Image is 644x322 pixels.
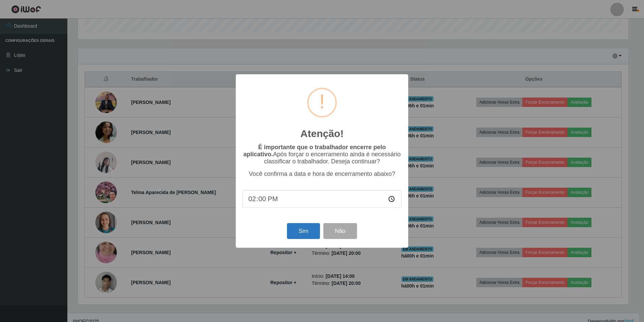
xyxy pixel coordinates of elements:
p: Você confirma a data e hora de encerramento abaixo? [243,170,401,178]
h2: Atenção! [300,128,344,140]
button: Sim [287,223,320,239]
button: Não [323,223,357,239]
p: Após forçar o encerramento ainda é necessário classificar o trabalhador. Deseja continuar? [243,144,401,165]
b: É importante que o trabalhador encerre pelo aplicativo. [243,144,386,158]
